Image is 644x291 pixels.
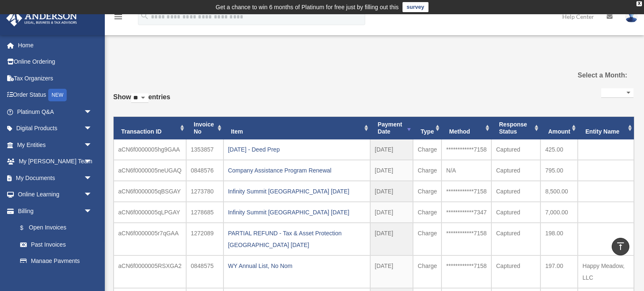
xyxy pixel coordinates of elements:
[370,139,413,160] td: [DATE]
[370,160,413,181] td: [DATE]
[491,202,540,223] td: Captured
[84,136,101,154] span: arrow_drop_down
[540,223,578,255] td: 198.00
[186,139,223,160] td: 1353857
[491,139,540,160] td: Captured
[553,70,627,81] label: Select a Month:
[540,160,578,181] td: 795.00
[6,203,105,219] a: Billingarrow_drop_down
[6,170,105,186] a: My Documentsarrow_drop_down
[12,253,105,270] a: Manage Payments
[578,117,634,139] th: Entity Name: activate to sort column ascending
[84,186,101,203] span: arrow_drop_down
[540,181,578,202] td: 8,500.00
[84,170,101,187] span: arrow_drop_down
[186,202,223,223] td: 1278685
[6,153,105,170] a: My [PERSON_NAME] Teamarrow_drop_down
[413,160,441,181] td: Charge
[113,12,123,22] i: menu
[114,202,186,223] td: aCN6f0000005qLPGAY
[228,144,366,155] div: [DATE] - Deed Prep
[114,117,186,139] th: Transaction ID: activate to sort column ascending
[413,255,441,288] td: Charge
[491,181,540,202] td: Captured
[228,206,366,218] div: Infinity Summit [GEOGRAPHIC_DATA] [DATE]
[4,10,80,26] img: Anderson Advisors Platinum Portal
[370,202,413,223] td: [DATE]
[84,153,101,170] span: arrow_drop_down
[84,120,101,137] span: arrow_drop_down
[413,202,441,223] td: Charge
[413,139,441,160] td: Charge
[186,117,223,139] th: Invoice No: activate to sort column ascending
[228,165,366,176] div: Company Assistance Program Renewal
[228,185,366,197] div: Infinity Summit [GEOGRAPHIC_DATA] [DATE]
[441,117,491,139] th: Method: activate to sort column ascending
[540,255,578,288] td: 197.00
[540,117,578,139] th: Amount: activate to sort column ascending
[370,117,413,139] th: Payment Date: activate to sort column ascending
[25,223,29,233] span: $
[370,255,413,288] td: [DATE]
[6,54,105,70] a: Online Ordering
[413,117,441,139] th: Type: activate to sort column ascending
[186,255,223,288] td: 0848575
[114,160,186,181] td: aCN6f0000005neUGAQ
[491,160,540,181] td: Captured
[113,15,123,22] a: menu
[228,227,366,251] div: PARTIAL REFUND - Tax & Asset Protection [GEOGRAPHIC_DATA] [DATE]
[48,89,67,101] div: NEW
[540,202,578,223] td: 7,000.00
[612,238,629,255] a: vertical_align_top
[12,236,101,253] a: Past Invoices
[6,120,105,137] a: Digital Productsarrow_drop_down
[6,37,105,54] a: Home
[540,139,578,160] td: 425.00
[12,219,105,237] a: $Open Invoices
[370,181,413,202] td: [DATE]
[228,260,366,272] div: WY Annual List, No Nom
[6,136,105,153] a: My Entitiesarrow_drop_down
[84,103,101,121] span: arrow_drop_down
[114,255,186,288] td: aCN6f0000005RSXGA2
[625,10,638,23] img: User Pic
[370,223,413,255] td: [DATE]
[114,139,186,160] td: aCN6f0000005hg9GAA
[216,2,399,12] div: Get a chance to win 6 months of Platinum for free just by filling out this
[615,241,626,251] i: vertical_align_top
[140,11,149,21] i: search
[84,203,101,220] span: arrow_drop_down
[491,117,540,139] th: Response Status: activate to sort column ascending
[413,181,441,202] td: Charge
[186,223,223,255] td: 1272089
[6,87,105,104] a: Order StatusNEW
[6,103,105,120] a: Platinum Q&Aarrow_drop_down
[636,1,642,6] div: close
[131,93,148,103] select: Showentries
[6,70,105,87] a: Tax Organizers
[491,255,540,288] td: Captured
[186,181,223,202] td: 1273780
[113,91,170,111] label: Show entries
[114,223,186,255] td: aCN6f0000005r7qGAA
[114,181,186,202] td: aCN6f0000005qBSGAY
[186,160,223,181] td: 0848576
[6,186,105,203] a: Online Learningarrow_drop_down
[413,223,441,255] td: Charge
[402,2,428,12] a: survey
[223,117,370,139] th: Item: activate to sort column ascending
[441,160,491,181] td: N/A
[491,223,540,255] td: Captured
